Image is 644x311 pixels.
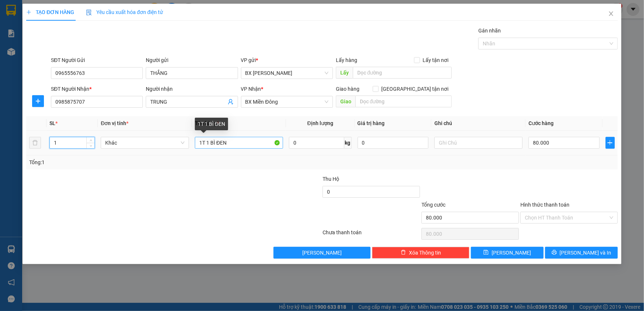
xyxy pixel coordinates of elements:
[51,56,143,64] div: SĐT Người Gửi
[307,120,333,126] span: Định lượng
[336,57,357,63] span: Lấy hàng
[431,116,526,131] th: Ghi chú
[241,86,261,92] span: VP Nhận
[322,228,421,241] div: Chưa thanh toán
[86,137,94,143] span: Increase Value
[195,118,228,130] div: 1T 1 BÌ ĐEN
[608,11,614,17] span: close
[434,137,523,149] input: Ghi Chú
[372,247,469,259] button: deleteXóa Thông tin
[195,137,283,149] input: VD: Bàn, Ghế
[49,120,55,126] span: SL
[302,249,342,257] span: [PERSON_NAME]
[26,10,31,15] span: plus
[86,10,92,15] img: icon
[245,68,328,79] span: BX Phạm Văn Đồng
[146,85,238,93] div: Người nhận
[560,249,612,257] span: [PERSON_NAME] và In
[478,28,501,34] label: Gán nhãn
[401,250,406,256] span: delete
[29,137,41,149] button: delete
[353,67,452,79] input: Dọc đường
[86,9,163,15] span: Yêu cầu xuất hóa đơn điện tử
[336,96,355,107] span: Giao
[89,144,93,148] span: down
[344,137,352,149] span: kg
[606,137,615,149] button: plus
[421,202,445,208] span: Tổng cước
[420,56,452,64] span: Lấy tận nơi
[379,85,452,93] span: [GEOGRAPHIC_DATA] tận nơi
[101,120,128,126] span: Đơn vị tính
[245,96,328,107] span: BX Miền Đông
[51,85,143,93] div: SĐT Người Nhận
[29,158,249,166] div: Tổng: 1
[606,140,614,146] span: plus
[358,120,385,126] span: Giá trị hàng
[105,137,185,148] span: Khác
[471,247,544,259] button: save[PERSON_NAME]
[409,249,441,257] span: Xóa Thông tin
[355,96,452,107] input: Dọc đường
[336,67,353,79] span: Lấy
[528,120,554,126] span: Cước hàng
[552,250,557,256] span: printer
[483,250,489,256] span: save
[241,56,333,64] div: VP gửi
[273,247,371,259] button: [PERSON_NAME]
[545,247,618,259] button: printer[PERSON_NAME] và In
[89,138,93,143] span: up
[146,56,238,64] div: Người gửi
[228,99,234,105] span: user-add
[492,249,531,257] span: [PERSON_NAME]
[601,4,621,24] button: Close
[358,137,429,149] input: 0
[32,95,44,107] button: plus
[323,176,339,182] span: Thu Hộ
[336,86,359,92] span: Giao hàng
[32,98,44,104] span: plus
[520,202,569,208] label: Hình thức thanh toán
[86,143,94,148] span: Decrease Value
[26,9,74,15] span: TẠO ĐƠN HÀNG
